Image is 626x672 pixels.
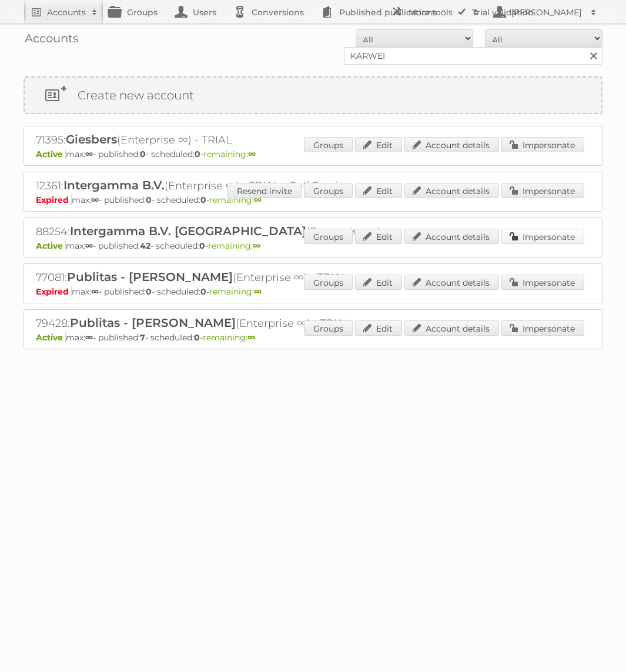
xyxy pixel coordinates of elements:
a: Groups [304,320,353,336]
span: Giesbers [66,132,117,146]
p: max: - published: - scheduled: - [36,195,590,205]
a: Edit [355,183,402,198]
h2: 79428: (Enterprise ∞) - TRIAL [36,316,447,331]
h2: 71395: (Enterprise ∞) - TRIAL [36,132,447,148]
span: Intergamma B.V. [GEOGRAPHIC_DATA] [70,224,306,238]
a: Account details [404,183,499,198]
span: remaining: [209,286,262,297]
span: Active [36,332,66,343]
strong: ∞ [254,286,262,297]
a: Account details [404,320,499,336]
a: Impersonate [501,320,584,336]
span: remaining: [203,149,256,159]
strong: 0 [146,286,152,297]
a: Impersonate [501,275,584,290]
strong: ∞ [85,240,93,251]
a: Impersonate [501,137,584,152]
span: remaining: [209,195,262,205]
h2: More tools [409,6,467,18]
span: Expired [36,195,72,205]
strong: 0 [200,195,206,205]
a: Groups [304,229,353,244]
a: Edit [355,137,402,152]
span: Intergamma B.V. [63,178,165,192]
a: Groups [304,137,353,152]
span: remaining: [203,332,255,343]
a: Groups [304,275,353,290]
a: Account details [404,229,499,244]
strong: 0 [140,149,146,159]
strong: ∞ [91,286,99,297]
strong: ∞ [247,332,255,343]
strong: ∞ [253,240,260,251]
a: Account details [404,275,499,290]
p: max: - published: - scheduled: - [36,332,590,343]
a: Impersonate [501,183,584,198]
strong: ∞ [91,195,99,205]
a: Impersonate [501,229,584,244]
a: Resend invite [227,183,302,198]
h2: 12361: (Enterprise ∞) - TRIAL - Self Service [36,178,447,193]
span: Publitas - [PERSON_NAME] [67,270,233,284]
strong: 42 [140,240,150,251]
span: Publitas - [PERSON_NAME] [70,316,236,330]
a: Account details [404,137,499,152]
h2: [PERSON_NAME] [508,6,585,18]
strong: ∞ [248,149,256,159]
strong: 7 [140,332,145,343]
p: max: - published: - scheduled: - [36,240,590,251]
strong: 0 [195,149,200,159]
a: Edit [355,229,402,244]
span: remaining: [208,240,260,251]
strong: ∞ [85,149,93,159]
h2: 88254: (Enterprise ∞) [36,224,447,239]
a: Edit [355,320,402,336]
a: Edit [355,275,402,290]
h2: 77081: (Enterprise ∞) - TRIAL [36,270,447,285]
strong: 0 [200,286,206,297]
h2: Accounts [47,6,86,18]
a: Groups [304,183,353,198]
span: Expired [36,286,72,297]
a: Create new account [25,78,601,113]
span: Active [36,149,66,159]
strong: 0 [146,195,152,205]
strong: 0 [199,240,205,251]
strong: 0 [194,332,200,343]
p: max: - published: - scheduled: - [36,149,590,159]
p: max: - published: - scheduled: - [36,286,590,297]
strong: ∞ [85,332,93,343]
span: Active [36,240,66,251]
